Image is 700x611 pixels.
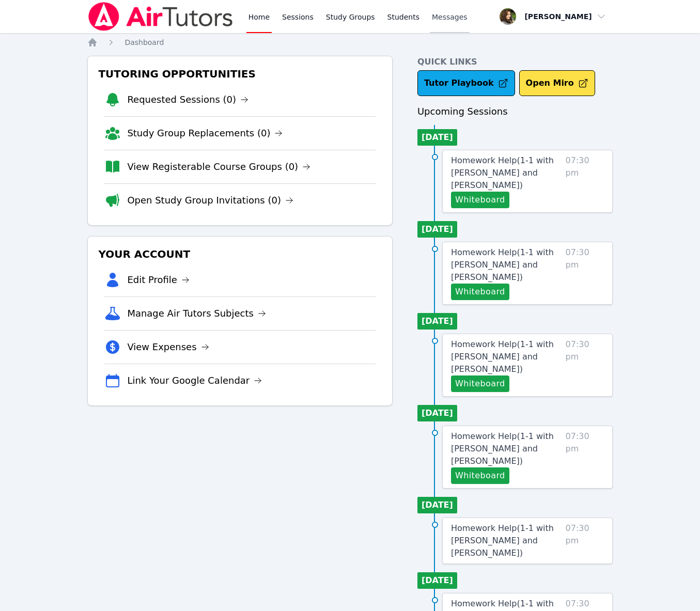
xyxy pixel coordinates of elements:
[417,104,613,119] h3: Upcoming Sessions
[127,340,209,354] a: View Expenses
[127,373,262,388] a: Link Your Google Calendar
[96,65,384,83] h3: Tutoring Opportunities
[451,192,509,208] button: Whiteboard
[566,246,604,300] span: 07:30 pm
[451,430,562,467] a: Homework Help(1-1 with [PERSON_NAME] and [PERSON_NAME])
[451,246,562,284] a: Homework Help(1-1 with [PERSON_NAME] and [PERSON_NAME])
[417,572,457,589] li: [DATE]
[417,405,457,421] li: [DATE]
[451,375,509,392] button: Whiteboard
[451,431,554,466] span: Homework Help ( 1-1 with [PERSON_NAME] and [PERSON_NAME] )
[519,70,595,96] button: Open Miro
[127,160,310,174] a: View Registerable Course Groups (0)
[127,126,283,140] a: Study Group Replacements (0)
[451,467,509,484] button: Whiteboard
[127,306,266,321] a: Manage Air Tutors Subjects
[127,92,248,107] a: Requested Sessions (0)
[432,12,468,22] span: Messages
[451,523,554,558] span: Homework Help ( 1-1 with [PERSON_NAME] and [PERSON_NAME] )
[417,313,457,330] li: [DATE]
[451,247,554,282] span: Homework Help ( 1-1 with [PERSON_NAME] and [PERSON_NAME] )
[417,497,457,513] li: [DATE]
[451,338,562,375] a: Homework Help(1-1 with [PERSON_NAME] and [PERSON_NAME])
[566,430,604,484] span: 07:30 pm
[451,522,562,559] a: Homework Help(1-1 with [PERSON_NAME] and [PERSON_NAME])
[127,273,190,287] a: Edit Profile
[87,37,612,48] nav: Breadcrumb
[127,193,293,208] a: Open Study Group Invitations (0)
[451,155,554,190] span: Homework Help ( 1-1 with [PERSON_NAME] and [PERSON_NAME] )
[566,522,604,559] span: 07:30 pm
[566,338,604,392] span: 07:30 pm
[451,154,562,192] a: Homework Help(1-1 with [PERSON_NAME] and [PERSON_NAME])
[96,245,384,263] h3: Your Account
[566,154,604,208] span: 07:30 pm
[125,37,164,48] a: Dashboard
[87,2,234,31] img: Air Tutors
[451,284,509,300] button: Whiteboard
[417,129,457,146] li: [DATE]
[451,339,554,374] span: Homework Help ( 1-1 with [PERSON_NAME] and [PERSON_NAME] )
[125,38,164,46] span: Dashboard
[417,221,457,238] li: [DATE]
[417,56,613,68] h4: Quick Links
[417,70,515,96] a: Tutor Playbook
